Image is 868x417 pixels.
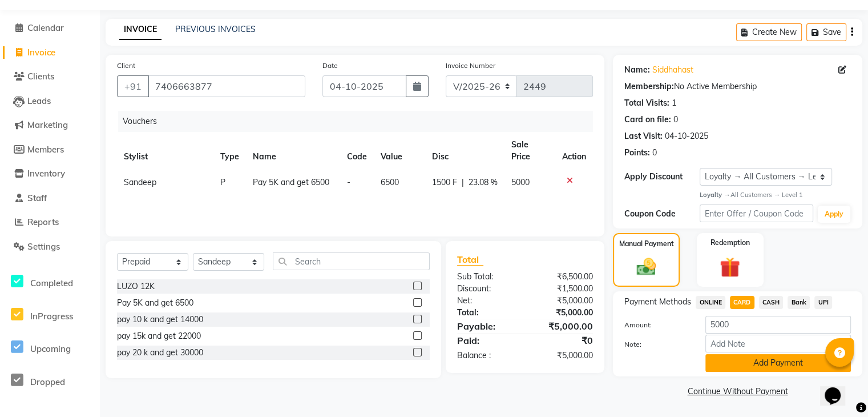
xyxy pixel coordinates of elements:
span: 1500 F [431,177,457,189]
div: Balance : [449,350,525,362]
th: Value [373,132,425,170]
td: P [213,170,246,195]
a: Clients [3,70,97,83]
img: _cash.svg [631,256,662,278]
label: Amount: [616,320,697,330]
span: Members [27,144,64,155]
a: Invoice [3,46,97,59]
a: Staff [3,192,97,205]
div: Discount: [449,283,525,295]
span: Marketing [27,119,68,130]
input: Add Note [705,335,851,352]
div: Coupon Code [624,208,700,220]
label: Redemption [710,238,750,248]
a: Inventory [3,167,97,181]
a: Reports [3,216,97,229]
div: All Customers → Level 1 [700,190,851,200]
th: Sale Price [504,132,555,170]
th: Type [213,132,246,170]
input: Search by Name/Mobile/Email/Code [148,75,305,97]
div: ₹5,000.00 [525,307,601,319]
button: Save [806,23,846,41]
div: pay 20 k and get 30000 [117,347,203,359]
span: 23.08 % [468,177,497,189]
span: Clients [27,71,54,82]
span: Inventory [27,168,65,179]
span: Bank [788,296,810,309]
div: ₹5,000.00 [525,319,601,333]
div: Payable: [449,319,525,333]
th: Name [246,132,340,170]
div: ₹6,500.00 [525,271,601,283]
span: Sandeep [124,177,156,187]
div: 1 [672,97,676,109]
a: Siddhahast [652,64,693,76]
a: PREVIOUS INVOICES [175,24,256,34]
input: Search [273,252,430,270]
button: Apply [818,206,850,223]
span: ONLINE [696,296,725,309]
span: Total [457,254,483,266]
a: Marketing [3,119,97,132]
div: Name: [624,64,650,76]
label: Date [322,61,338,71]
th: Disc [425,132,504,170]
label: Note: [616,339,697,350]
div: pay 15k and get 22000 [117,330,201,342]
div: Card on file: [624,114,671,126]
span: Pay 5K and get 6500 [253,177,329,187]
a: Calendar [3,22,97,35]
a: Continue Without Payment [615,386,860,398]
div: Net: [449,295,525,307]
a: Members [3,143,97,157]
a: INVOICE [119,19,162,40]
div: Total Visits: [624,97,669,109]
strong: Loyalty → [700,191,730,199]
th: Action [555,132,593,170]
span: Payment Methods [624,296,691,308]
div: Pay 5K and get 6500 [117,297,193,309]
div: Last Visit: [624,130,663,142]
div: ₹0 [525,334,601,347]
th: Code [340,132,373,170]
div: pay 10 k and get 14000 [117,314,203,326]
span: 5000 [511,177,530,187]
div: ₹1,500.00 [525,283,601,295]
span: Completed [30,278,73,288]
span: Staff [27,193,47,203]
input: Amount [705,316,851,334]
label: Manual Payment [619,239,673,249]
div: ₹5,000.00 [525,295,601,307]
span: | [461,177,463,189]
iframe: chat widget [820,371,857,406]
div: Sub Total: [449,271,525,283]
button: Add Payment [705,354,851,372]
div: 0 [673,114,678,126]
div: LUZO 12K [117,280,155,292]
span: Dropped [30,376,65,387]
label: Client [117,61,135,71]
span: Calendar [27,22,64,33]
button: Create New [736,23,802,41]
div: No Active Membership [624,81,851,93]
span: Upcoming [30,343,71,354]
div: 04-10-2025 [665,130,708,142]
a: Leads [3,95,97,108]
span: CARD [730,296,754,309]
span: Reports [27,216,59,227]
span: 6500 [380,177,398,187]
div: Vouchers [118,111,601,132]
div: Paid: [449,334,525,347]
div: Apply Discount [624,171,700,183]
span: Leads [27,95,51,106]
span: - [346,177,350,187]
div: Total: [449,307,525,319]
span: UPI [814,296,832,309]
div: 0 [652,147,657,159]
img: _gift.svg [713,255,746,280]
span: Invoice [27,47,55,58]
th: Stylist [117,132,213,170]
span: InProgress [30,311,73,322]
button: +91 [117,75,149,97]
label: Invoice Number [446,61,495,71]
